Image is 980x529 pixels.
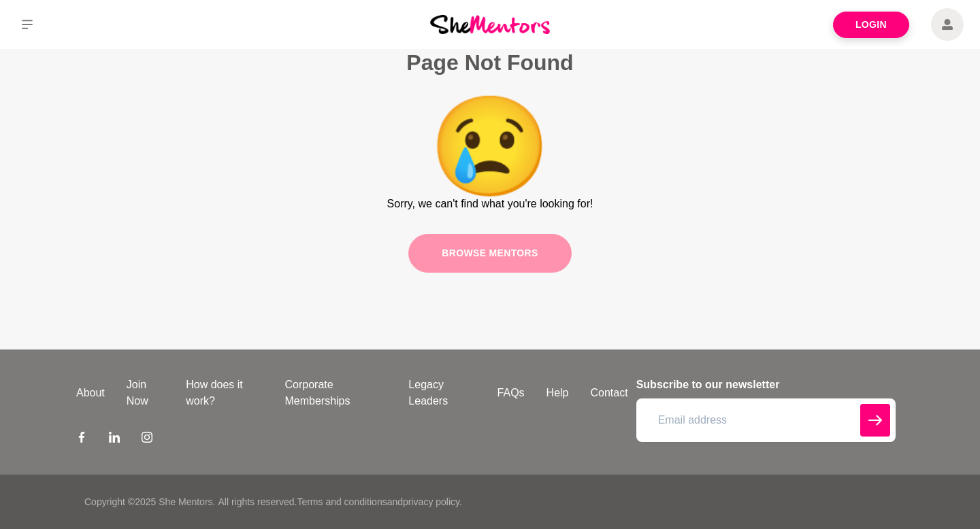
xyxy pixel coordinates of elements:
[636,398,896,442] input: Email address
[116,377,175,409] a: Join Now
[274,377,397,409] a: Corporate Memberships
[175,377,274,409] a: How does it work?
[636,377,896,393] h4: Subscribe to our newsletter
[76,431,87,447] a: Facebook
[403,496,459,507] a: privacy policy
[250,98,730,196] p: 😢
[408,234,572,273] a: Browse mentors
[142,431,152,447] a: Instagram
[430,15,550,33] img: She Mentors Logo
[397,377,486,409] a: Legacy Leaders
[580,385,639,401] a: Contact
[536,385,580,401] a: Help
[250,49,730,76] h2: Page Not Found
[218,495,461,509] p: All rights reserved. and .
[833,12,909,38] a: Login
[65,385,116,401] a: About
[487,385,536,401] a: FAQs
[387,196,593,212] p: Sorry, we can't find what you're looking for!
[109,431,120,447] a: LinkedIn
[297,496,387,507] a: Terms and conditions
[84,495,215,509] p: Copyright © 2025 She Mentors .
